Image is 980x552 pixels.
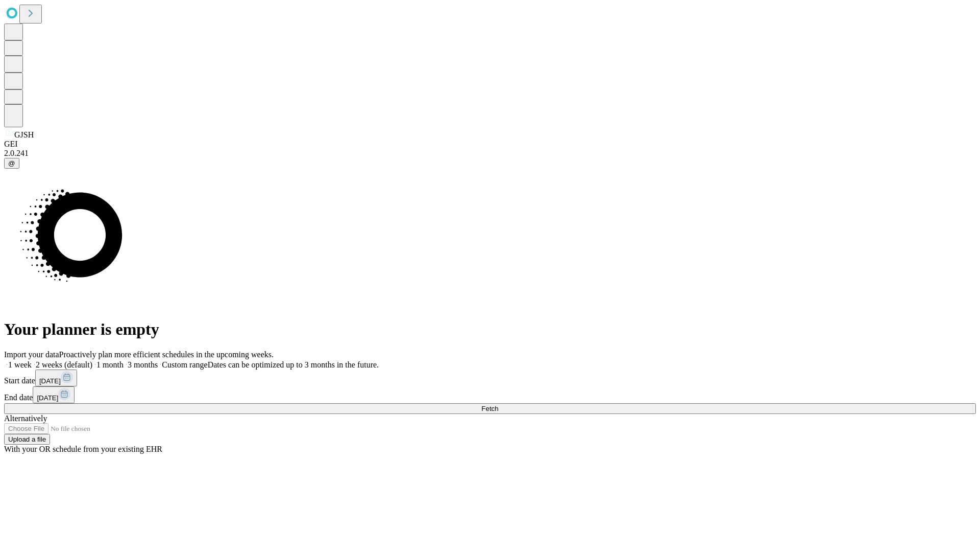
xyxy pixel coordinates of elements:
div: Start date [4,370,976,386]
div: End date [4,386,976,403]
button: @ [4,158,19,169]
span: [DATE] [37,394,58,402]
div: GEI [4,140,976,149]
span: Proactively plan more efficient schedules in the upcoming weeks. [59,350,274,359]
span: Fetch [481,405,498,412]
span: 2 weeks (default) [36,360,92,369]
button: [DATE] [33,386,75,403]
button: Upload a file [4,434,50,445]
span: Dates can be optimized up to 3 months in the future. [208,360,379,369]
span: Import your data [4,350,59,359]
span: With your OR schedule from your existing EHR [4,445,162,453]
span: 1 month [96,360,124,369]
button: Fetch [4,403,976,414]
button: [DATE] [35,370,77,386]
div: 2.0.241 [4,149,976,158]
span: @ [8,159,15,167]
span: [DATE] [39,377,61,385]
span: Custom range [162,360,207,369]
span: 3 months [128,360,158,369]
h1: Your planner is empty [4,320,976,339]
span: Alternatively [4,414,47,423]
span: GJSH [14,130,34,139]
span: 1 week [8,360,32,369]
